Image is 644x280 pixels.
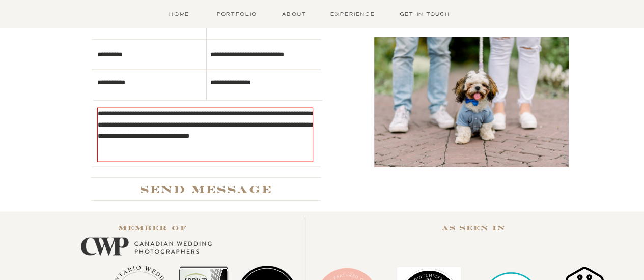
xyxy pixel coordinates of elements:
a: About [279,10,309,18]
a: Get in Touch [397,10,453,18]
a: Portfolio [215,10,260,18]
h2: Member of [102,222,204,238]
h2: AS SEEN IN [404,222,544,238]
a: Experience [328,10,377,18]
a: Home [163,10,195,18]
a: Send Message [105,180,307,197]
